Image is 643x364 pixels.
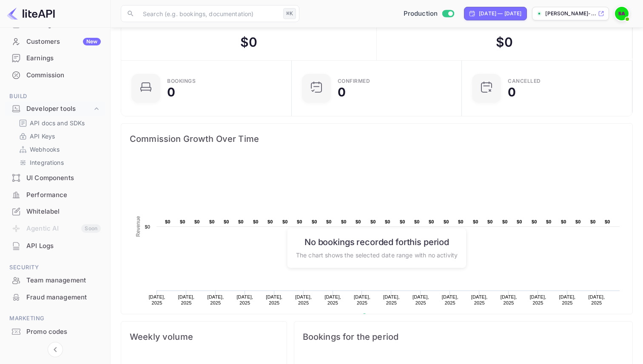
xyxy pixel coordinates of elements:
div: Switch to Sandbox mode [400,9,458,19]
text: [DATE], 2025 [178,294,195,305]
text: [DATE], 2025 [266,294,282,305]
div: API Logs [26,241,101,251]
text: $0 [414,219,420,224]
div: Webhooks [15,143,102,155]
text: [DATE], 2025 [442,294,458,305]
text: $0 [429,219,434,224]
div: 0 [338,86,346,98]
div: CustomersNew [5,34,105,50]
text: $0 [575,219,581,224]
a: Team management [5,272,105,288]
div: Earnings [5,50,105,67]
a: API Logs [5,238,105,254]
text: $0 [444,219,449,224]
text: $0 [356,219,361,224]
text: [DATE], 2025 [207,294,224,305]
h6: No bookings recorded for this period [296,237,458,247]
a: API Keys [19,132,98,141]
div: Developer tools [5,102,105,116]
p: API Keys [30,132,55,141]
div: Bookings [167,79,196,84]
text: $0 [546,219,552,224]
text: [DATE], 2025 [383,294,400,305]
text: [DATE], 2025 [501,294,517,305]
text: [DATE], 2025 [471,294,488,305]
text: $0 [238,219,244,224]
text: $0 [502,219,508,224]
span: Commission Growth Over Time [130,132,624,146]
input: Search (e.g. bookings, documentation) [138,5,280,22]
div: Fraud management [26,293,101,302]
div: Click to change the date range period [464,7,527,20]
div: Integrations [15,156,102,169]
text: [DATE], 2025 [354,294,370,305]
div: Commission [26,71,101,80]
text: [DATE], 2025 [324,294,341,305]
span: Production [404,9,438,19]
p: [PERSON_NAME]-... [545,10,596,17]
a: CustomersNew [5,34,105,49]
text: $0 [561,219,566,224]
button: Collapse navigation [48,342,63,357]
a: Whitelabel [5,203,105,219]
div: 0 [167,86,175,98]
text: $0 [165,219,171,224]
text: [DATE], 2025 [149,294,165,305]
text: $0 [400,219,405,224]
div: New [83,38,101,45]
span: Marketing [5,314,105,323]
text: $0 [312,219,317,224]
text: [DATE], 2025 [588,294,605,305]
a: Bookings [5,17,105,32]
a: Promo codes [5,324,105,339]
div: Promo codes [5,324,105,340]
span: Weekly volume [130,330,278,344]
text: [DATE], 2025 [413,294,429,305]
div: Confirmed [338,79,370,84]
div: 0 [508,86,516,98]
text: $0 [326,219,332,224]
div: UI Components [5,170,105,186]
p: The chart shows the selected date range with no activity [296,250,458,259]
div: Whitelabel [26,207,101,217]
div: [DATE] — [DATE] [479,10,521,17]
text: $0 [145,224,150,229]
div: Commission [5,67,105,84]
p: Integrations [30,158,64,167]
text: $0 [532,219,537,224]
text: $0 [297,219,302,224]
a: Integrations [19,158,98,167]
img: LiteAPI logo [7,7,55,20]
a: Earnings [5,50,105,66]
text: [DATE], 2025 [295,294,312,305]
text: Revenue [135,216,141,237]
a: Webhooks [19,145,98,154]
div: Team management [26,276,101,285]
text: $0 [194,219,200,224]
text: $0 [458,219,464,224]
div: API Logs [5,238,105,254]
text: $0 [590,219,596,224]
text: $0 [605,219,610,224]
text: $0 [341,219,347,224]
div: Performance [5,187,105,203]
div: Earnings [26,54,101,63]
text: [DATE], 2025 [236,294,253,305]
div: $ 0 [496,33,513,52]
p: Webhooks [30,145,60,154]
span: Build [5,92,105,101]
text: $0 [282,219,288,224]
div: Fraud management [5,289,105,306]
text: [DATE], 2025 [530,294,546,305]
a: Performance [5,187,105,203]
text: $0 [517,219,522,224]
text: $0 [385,219,390,224]
div: Performance [26,190,101,200]
a: Commission [5,67,105,83]
div: Developer tools [26,104,92,114]
div: ⌘K [283,8,296,19]
div: Promo codes [26,327,101,337]
div: Customers [26,37,101,47]
text: $0 [209,219,215,224]
a: API docs and SDKs [19,119,98,127]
